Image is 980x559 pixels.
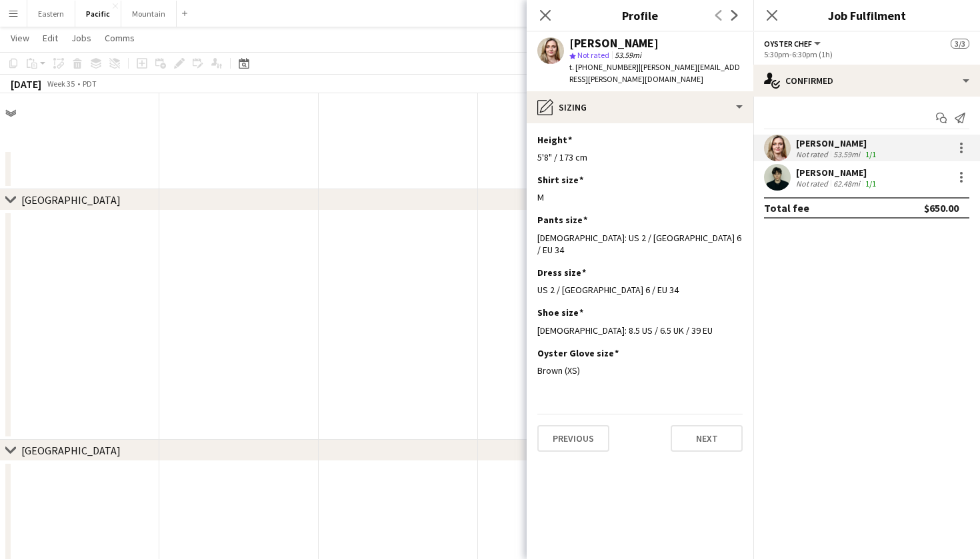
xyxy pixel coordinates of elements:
span: Comms [105,32,135,44]
div: US 2 / [GEOGRAPHIC_DATA] 6 / EU 34 [537,284,743,296]
app-skills-label: 1/1 [865,179,876,189]
h3: Height [537,134,572,146]
span: t. [PHONE_NUMBER] [569,62,639,72]
div: M [537,191,743,203]
span: 53.59mi [612,50,644,60]
div: 62.48mi [831,179,863,189]
span: Edit [43,32,58,44]
div: PDT [83,79,97,89]
div: [DATE] [11,77,41,91]
h3: Shoe size [537,306,583,318]
span: Not rated [577,50,609,60]
a: Edit [37,29,63,47]
h3: Profile [527,7,753,24]
h3: Shirt size [537,174,583,186]
div: [DEMOGRAPHIC_DATA]: US 2 / [GEOGRAPHIC_DATA] 6 / EU 34 [537,232,743,256]
button: Next [671,425,743,452]
a: Jobs [66,29,97,47]
a: Comms [99,29,140,47]
div: Sizing [527,91,753,123]
div: 53.59mi [831,149,863,159]
div: 5'8" / 173 cm [537,151,743,163]
div: Confirmed [753,65,980,97]
button: Mountain [121,1,177,27]
div: Total fee [764,201,809,215]
span: Week 35 [44,79,77,89]
div: Brown (XS) [537,364,743,376]
div: Not rated [796,149,831,159]
h3: Job Fulfilment [753,7,980,24]
span: Oyster Chef [764,39,812,49]
span: 3/3 [951,39,969,49]
div: [GEOGRAPHIC_DATA] [21,444,121,457]
h3: Dress size [537,267,586,279]
h3: Oyster Glove size [537,347,619,359]
span: View [11,32,29,44]
h3: Pants size [537,214,587,226]
div: $650.00 [924,201,959,215]
span: Jobs [71,32,91,44]
div: 5:30pm-6:30pm (1h) [764,49,969,59]
div: [PERSON_NAME] [796,137,879,149]
span: | [PERSON_NAME][EMAIL_ADDRESS][PERSON_NAME][DOMAIN_NAME] [569,62,740,84]
app-skills-label: 1/1 [865,149,876,159]
div: [GEOGRAPHIC_DATA] [21,193,121,207]
div: [PERSON_NAME] [569,37,659,49]
a: View [5,29,35,47]
button: Eastern [27,1,75,27]
div: [DEMOGRAPHIC_DATA]: 8.5 US / 6.5 UK / 39 EU [537,324,743,336]
div: Not rated [796,179,831,189]
button: Pacific [75,1,121,27]
button: Previous [537,425,609,452]
div: [PERSON_NAME] [796,167,879,179]
button: Oyster Chef [764,39,823,49]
